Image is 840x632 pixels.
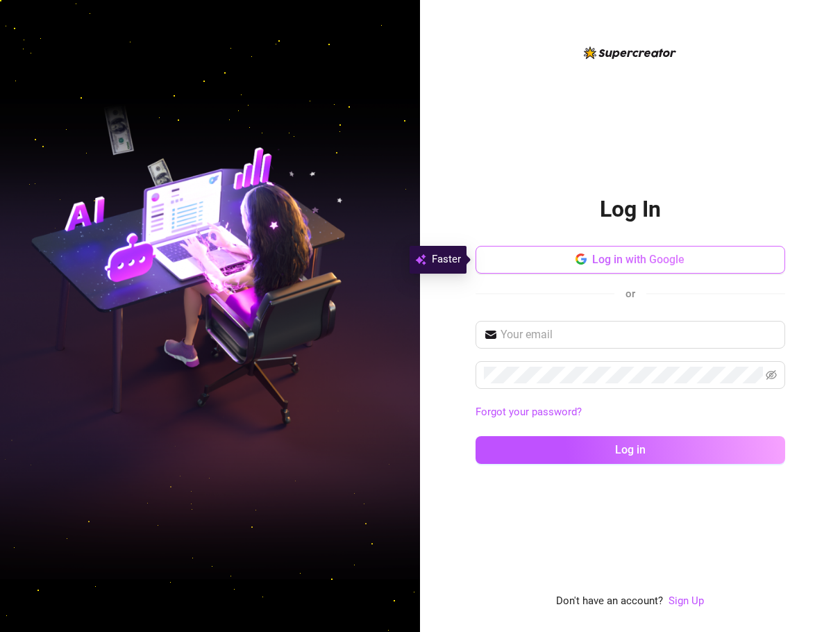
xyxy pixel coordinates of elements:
[669,593,704,610] a: Sign Up
[432,251,461,268] span: Faster
[592,253,684,266] span: Log in with Google
[476,406,582,418] a: Forgot your password?
[556,593,663,610] span: Don't have an account?
[615,443,646,456] span: Log in
[501,326,777,343] input: Your email
[415,251,426,268] img: svg%3e
[625,288,635,300] span: or
[766,369,777,381] span: eye-invisible
[476,404,785,421] a: Forgot your password?
[669,594,704,607] a: Sign Up
[476,246,785,274] button: Log in with Google
[600,195,661,224] h2: Log In
[476,436,785,464] button: Log in
[584,47,676,59] img: logo-BBDzfeDw.svg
